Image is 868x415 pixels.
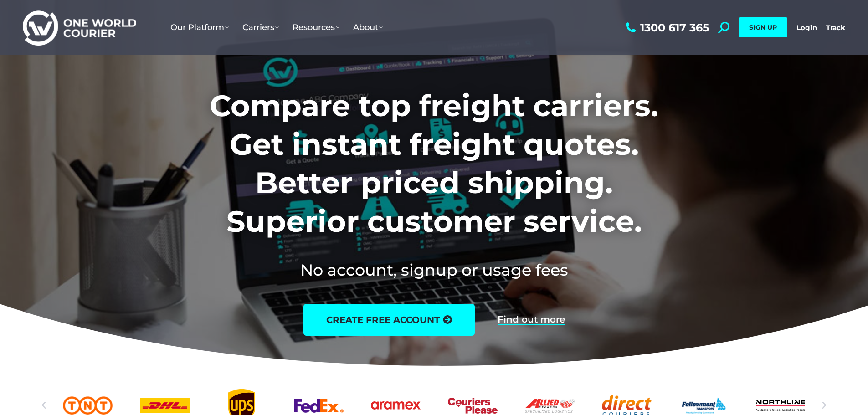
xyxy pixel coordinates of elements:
span: Our Platform [170,22,229,32]
a: Login [796,23,817,32]
span: Carriers [242,22,279,32]
a: create free account [303,304,475,336]
img: One World Courier [23,9,136,46]
span: SIGN UP [749,23,777,31]
a: SIGN UP [739,17,787,37]
h2: No account, signup or usage fees [149,259,719,281]
span: About [353,22,383,32]
a: Carriers [236,13,286,41]
a: Track [826,23,845,32]
h1: Compare top freight carriers. Get instant freight quotes. Better priced shipping. Superior custom... [149,87,719,241]
span: Resources [293,22,339,32]
a: 1300 617 365 [623,22,709,33]
a: Find out more [498,315,565,325]
a: Resources [286,13,346,41]
a: About [346,13,390,41]
a: Our Platform [164,13,236,41]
